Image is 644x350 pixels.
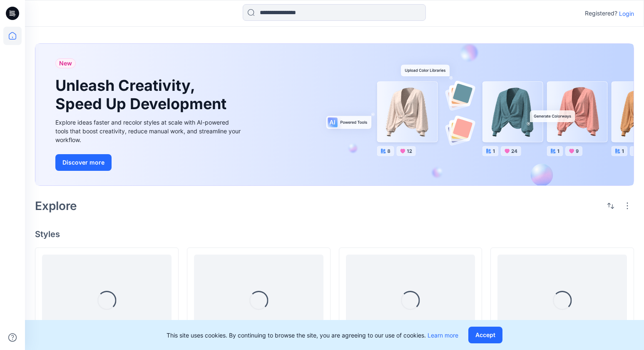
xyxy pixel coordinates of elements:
[59,58,72,68] span: New
[167,331,458,340] p: This site uses cookies. By continuing to browse the site, you are agreeing to our use of cookies.
[55,154,112,171] button: Discover more
[35,199,77,212] h2: Explore
[55,118,243,144] div: Explore ideas faster and recolor styles at scale with AI-powered tools that boost creativity, red...
[619,9,634,18] p: Login
[35,229,634,239] h4: Styles
[585,8,617,18] p: Registered?
[55,77,230,112] h1: Unleash Creativity, Speed Up Development
[428,332,458,339] a: Learn more
[468,327,502,343] button: Accept
[55,154,243,171] a: Discover more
